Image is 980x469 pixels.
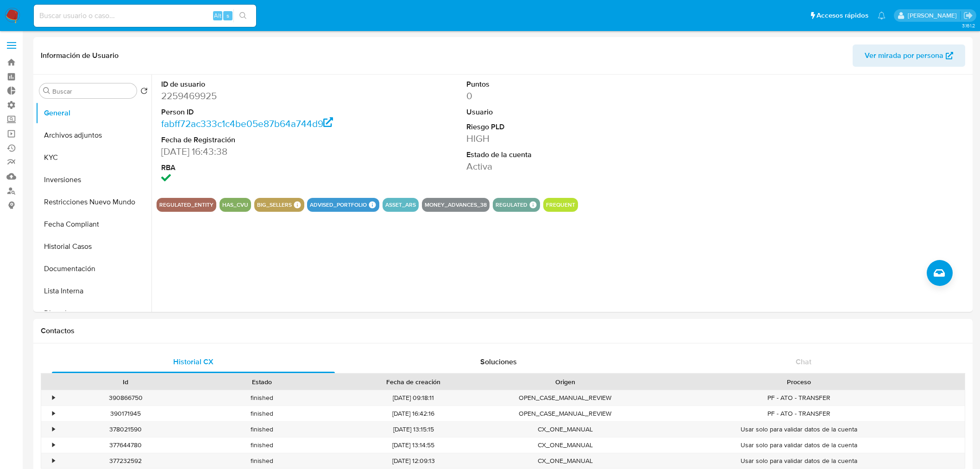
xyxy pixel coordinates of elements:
div: OPEN_CASE_MANUAL_REVIEW [497,390,633,406]
dt: ID de usuario [161,79,355,89]
a: Salir [963,11,973,20]
div: [DATE] 09:18:11 [330,390,497,406]
span: Soluciones [480,356,517,367]
span: Historial CX [173,356,214,367]
dd: [DATE] 16:43:38 [161,145,355,158]
input: Buscar usuario o caso... [34,10,256,22]
div: OPEN_CASE_MANUAL_REVIEW [497,406,633,421]
button: Ver mirada por persona [853,44,965,67]
span: Alt [214,11,221,20]
div: 390866750 [57,390,194,406]
button: Lista Interna [36,280,151,302]
div: finished [194,406,330,421]
div: 390171945 [57,406,194,421]
div: Origen [503,377,627,387]
button: Documentación [36,258,151,280]
span: Ver mirada por persona [865,44,943,67]
dt: Fecha de Registración [161,135,355,145]
div: Fecha de creación [336,377,490,387]
div: finished [194,390,330,406]
dd: Activa [466,160,660,173]
button: KYC [36,146,151,169]
div: PF - ATO - TRANSFER [633,390,965,406]
input: Buscar [52,87,133,95]
dt: Usuario [466,107,660,117]
h1: Contactos [41,326,965,336]
span: s [226,11,229,20]
div: [DATE] 13:14:55 [330,437,497,453]
div: finished [194,422,330,437]
div: [DATE] 13:15:15 [330,422,497,437]
div: Usar solo para validar datos de la cuenta [633,437,965,453]
dt: Riesgo PLD [466,122,660,132]
div: [DATE] 12:09:13 [330,453,497,469]
div: • [52,425,55,434]
div: CX_ONE_MANUAL [497,437,633,453]
dt: Estado de la cuenta [466,150,660,160]
div: PF - ATO - TRANSFER [633,406,965,421]
div: Estado [200,377,323,387]
div: 377232592 [57,453,194,469]
div: • [52,441,55,450]
p: andres.vilosio@mercadolibre.com [908,11,960,20]
div: finished [194,437,330,453]
dt: Person ID [161,107,355,117]
div: • [52,456,55,465]
button: General [36,102,151,124]
div: 377644780 [57,437,194,453]
dd: HIGH [466,132,660,145]
dd: 2259469925 [161,89,355,102]
div: CX_ONE_MANUAL [497,453,633,469]
button: Restricciones Nuevo Mundo [36,191,151,213]
button: Fecha Compliant [36,213,151,235]
div: CX_ONE_MANUAL [497,422,633,437]
div: 378021590 [57,422,194,437]
div: Usar solo para validar datos de la cuenta [633,422,965,437]
dt: RBA [161,163,355,173]
dd: 0 [466,89,660,102]
div: • [52,393,55,402]
button: Inversiones [36,169,151,191]
div: • [52,409,55,418]
dt: Puntos [466,79,660,89]
div: finished [194,453,330,469]
h1: Información de Usuario [41,51,119,60]
span: Accesos rápidos [817,11,868,20]
div: Id [64,377,187,387]
button: Volver al orden por defecto [140,87,148,97]
a: Notificaciones [878,12,886,19]
div: Usar solo para validar datos de la cuenta [633,453,965,469]
button: Archivos adjuntos [36,124,151,146]
div: [DATE] 16:42:16 [330,406,497,421]
button: Buscar [43,87,50,95]
a: fabff72ac333c1c4be05e87b64a744d9 [161,117,333,130]
button: search-icon [233,9,252,22]
div: Proceso [640,377,958,387]
button: Direcciones [36,302,151,324]
button: Historial Casos [36,235,151,258]
span: Chat [796,356,811,367]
